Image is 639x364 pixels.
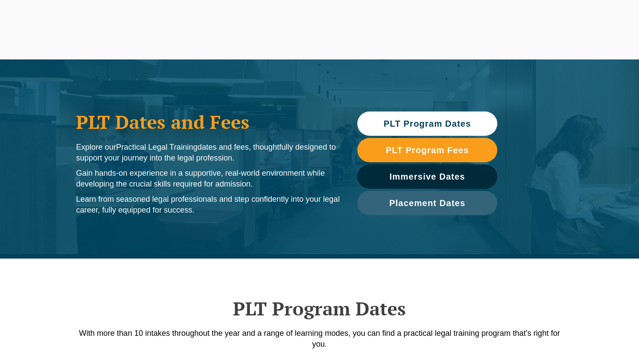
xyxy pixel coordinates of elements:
span: PLT Program Dates [383,119,471,128]
span: PLT Program Fees [386,146,469,154]
h1: PLT Dates and Fees [76,111,340,133]
p: Explore our dates and fees, thoughtfully designed to support your journey into the legal profession. [76,142,340,164]
span: Practical Legal Training [116,143,197,151]
span: Immersive Dates [389,172,465,181]
a: Immersive Dates [357,164,497,189]
p: Learn from seasoned legal professionals and step confidently into your legal career, fully equipp... [76,194,340,216]
p: With more than 10 intakes throughout the year and a range of learning modes, you can find a pract... [72,328,567,350]
h2: PLT Program Dates [72,298,567,319]
a: Placement Dates [357,191,497,215]
p: Gain hands-on experience in a supportive, real-world environment while developing the crucial ski... [76,168,340,190]
a: PLT Program Dates [357,111,497,136]
a: PLT Program Fees [357,138,497,162]
span: Placement Dates [389,199,465,207]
